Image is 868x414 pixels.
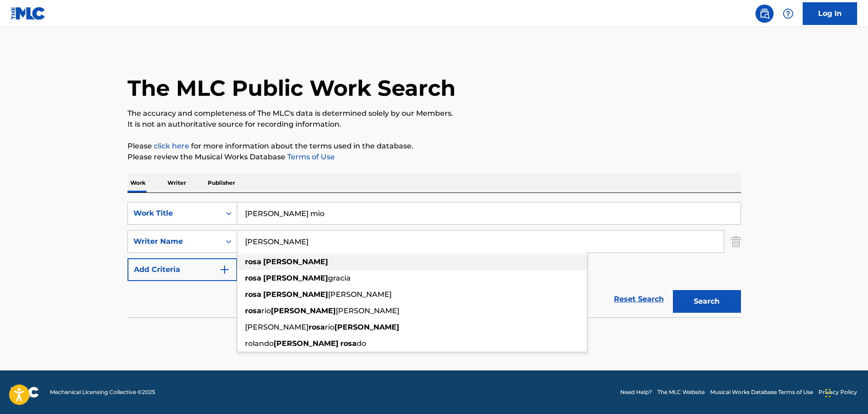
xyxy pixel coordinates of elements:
a: The MLC Website [657,388,705,396]
p: The accuracy and completeness of The MLC's data is determined solely by our Members. [128,108,741,119]
span: [PERSON_NAME] [245,323,309,331]
strong: rosa [245,257,261,266]
button: Add Criteria [128,258,237,281]
span: rio [325,323,334,331]
span: [PERSON_NAME] [328,290,392,299]
strong: [PERSON_NAME] [274,339,338,348]
strong: [PERSON_NAME] [263,257,328,266]
a: click here [154,142,189,150]
img: logo [11,387,39,398]
a: Log In [803,2,857,25]
strong: [PERSON_NAME] [334,323,399,331]
p: Please for more information about the terms used in the database. [128,141,741,152]
strong: rosa [245,306,261,315]
span: rio [261,306,271,315]
strong: [PERSON_NAME] [263,274,328,282]
span: do [357,339,366,348]
a: Musical Works Database Terms of Use [710,388,813,396]
strong: rosa [245,290,261,299]
a: Privacy Policy [819,388,857,396]
a: Terms of Use [285,153,335,161]
strong: rosa [245,274,261,282]
span: rolando [245,339,274,348]
a: Reset Search [609,289,668,309]
iframe: Chat Widget [823,370,868,414]
strong: [PERSON_NAME] [271,306,336,315]
span: [PERSON_NAME] [336,306,399,315]
p: Publisher [205,173,238,192]
p: Writer [165,173,189,192]
img: help [783,8,794,19]
div: Work Title [133,208,215,219]
img: 9d2ae6d4665cec9f34b9.svg [219,264,230,275]
h1: The MLC Public Work Search [128,74,456,102]
a: Need Help? [620,388,652,396]
p: Please review the Musical Works Database [128,152,741,163]
p: Work [128,173,148,192]
strong: rosa [340,339,357,348]
div: Widget de chat [823,370,868,414]
div: Help [779,5,797,23]
p: It is not an authoritative source for recording information. [128,119,741,130]
form: Search Form [128,202,741,317]
img: search [759,8,770,19]
img: MLC Logo [11,7,46,20]
strong: [PERSON_NAME] [263,290,328,299]
strong: rosa [309,323,325,331]
div: Arrastrar [825,379,831,407]
a: Public Search [755,5,774,23]
div: Writer Name [133,236,215,247]
img: Delete Criterion [731,230,741,253]
span: Mechanical Licensing Collective © 2025 [50,388,155,396]
span: gracia [328,274,351,282]
button: Search [673,290,741,313]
